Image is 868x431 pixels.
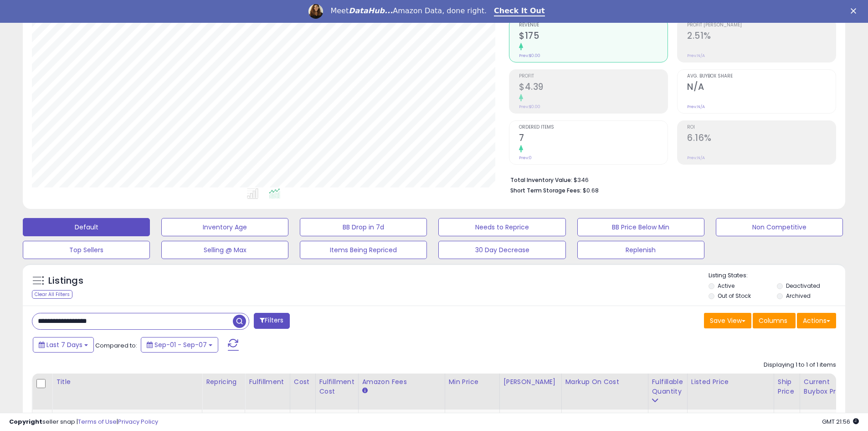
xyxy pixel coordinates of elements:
[687,133,836,145] h2: 6.16%
[691,377,770,387] div: Listed Price
[709,271,845,280] p: Listing States:
[561,374,648,410] th: The percentage added to the cost of goods (COGS) that forms the calculator for Min & Max prices.
[778,377,796,396] div: Ship Price
[822,417,859,426] span: 2025-09-15 21:56 GMT
[687,155,705,161] small: Prev: N/A
[687,74,836,79] span: Avg. Buybox Share
[716,218,843,236] button: Non Competitive
[254,313,289,329] button: Filters
[519,82,668,94] h2: $4.39
[300,241,427,259] button: Items Being Repriced
[362,377,441,387] div: Amazon Fees
[23,241,150,259] button: Top Sellers
[56,377,198,387] div: Title
[9,417,42,426] strong: Copyright
[519,155,532,161] small: Prev: 0
[577,218,704,236] button: BB Price Below Min
[519,74,668,79] span: Profit
[804,377,851,396] div: Current Buybox Price
[438,218,565,236] button: Needs to Reprice
[687,31,836,43] h2: 2.51%
[687,104,705,109] small: Prev: N/A
[141,337,218,353] button: Sep-01 - Sep-07
[519,133,668,145] h2: 7
[48,275,83,287] h5: Listings
[362,387,368,395] small: Amazon Fees.
[687,53,705,58] small: Prev: N/A
[687,125,836,130] span: ROI
[510,174,829,185] li: $346
[510,176,572,184] b: Total Inventory Value:
[704,313,751,328] button: Save View
[786,282,820,290] label: Deactivated
[32,290,72,299] div: Clear All Filters
[319,377,354,396] div: Fulfillment Cost
[797,313,836,328] button: Actions
[687,23,836,28] span: Profit [PERSON_NAME]
[687,82,836,94] h2: N/A
[510,187,581,194] b: Short Term Storage Fees:
[300,218,427,236] button: BB Drop in 7d
[494,6,545,16] a: Check It Out
[308,4,323,19] img: Profile image for Georgie
[753,313,796,328] button: Columns
[161,241,288,259] button: Selling @ Max
[519,53,540,58] small: Prev: $0.00
[449,377,496,387] div: Min Price
[78,417,117,426] a: Terms of Use
[33,337,94,353] button: Last 7 Days
[718,292,751,300] label: Out of Stock
[118,417,158,426] a: Privacy Policy
[154,340,207,349] span: Sep-01 - Sep-07
[9,418,158,426] div: seller snap | |
[330,6,487,16] div: Meet Amazon Data, done right.
[759,316,787,325] span: Columns
[718,282,734,290] label: Active
[652,377,683,396] div: Fulfillable Quantity
[438,241,565,259] button: 30 Day Decrease
[519,31,668,43] h2: $175
[349,6,393,15] i: DataHub...
[577,241,704,259] button: Replenish
[786,292,811,300] label: Archived
[503,377,558,387] div: [PERSON_NAME]
[294,377,312,387] div: Cost
[206,377,241,387] div: Repricing
[519,104,540,109] small: Prev: $0.00
[764,361,836,369] div: Displaying 1 to 1 of 1 items
[519,23,668,28] span: Revenue
[519,125,668,130] span: Ordered Items
[583,186,599,195] span: $0.68
[851,8,860,14] div: Close
[23,218,150,236] button: Default
[565,377,644,387] div: Markup on Cost
[161,218,288,236] button: Inventory Age
[95,341,137,350] span: Compared to:
[46,340,82,349] span: Last 7 Days
[249,377,286,387] div: Fulfillment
